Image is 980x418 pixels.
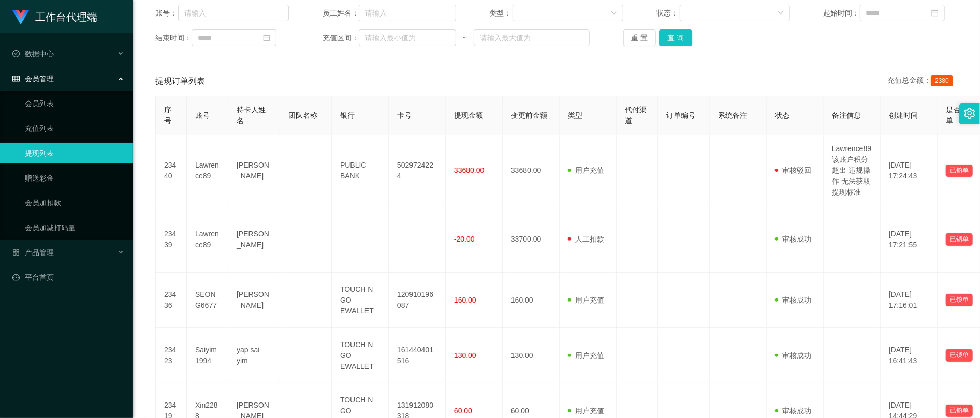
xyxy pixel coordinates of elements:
td: [DATE] 16:41:43 [881,328,938,383]
span: 130.00 [454,351,476,360]
img: logo.9652507e.png [12,10,29,25]
td: 130.00 [503,328,560,383]
a: 提现列表 [25,143,124,163]
span: 系统备注 [718,111,747,120]
span: 用户充值 [568,296,604,304]
a: 会员列表 [25,93,124,114]
i: 图标: setting [964,108,975,119]
span: ~ [456,33,474,43]
td: 33700.00 [503,206,560,273]
td: 23440 [156,135,187,206]
span: 用户充值 [568,351,604,360]
i: 图标: calendar [931,9,939,17]
td: 161440401516 [389,328,446,383]
a: 会员加减打码量 [25,217,124,238]
span: 160.00 [454,296,476,304]
td: [DATE] 17:16:01 [881,273,938,328]
span: 账号： [155,8,178,19]
span: 会员管理 [12,74,54,83]
input: 请输入 [359,5,456,21]
span: 33680.00 [454,166,484,174]
input: 请输入最大值为 [474,29,590,46]
span: 团队名称 [288,111,317,120]
td: 160.00 [503,273,560,328]
span: 提现金额 [454,111,483,120]
span: 类型： [489,8,513,19]
span: 序号 [164,106,171,125]
span: 产品管理 [12,248,54,257]
span: -20.00 [454,235,475,243]
i: 图标: table [12,75,20,82]
input: 请输入 [178,5,289,21]
span: 用户充值 [568,166,604,174]
td: TOUCH N GO EWALLET [332,273,389,328]
span: 人工扣款 [568,235,604,243]
button: 已锁单 [946,294,973,306]
i: 图标: down [611,10,617,17]
span: 数据中心 [12,50,54,58]
span: 账号 [195,111,210,120]
span: 审核驳回 [775,166,811,174]
input: 请输入最小值为 [359,29,456,46]
span: 持卡人姓名 [237,106,266,125]
a: 工作台代理端 [12,12,97,21]
button: 已锁单 [946,349,973,362]
span: 审核成功 [775,296,811,304]
td: Lawrence89 [187,206,228,273]
span: 审核成功 [775,235,811,243]
span: 提现订单列表 [155,75,205,87]
button: 已锁单 [946,165,973,177]
a: 充值列表 [25,118,124,139]
i: 图标: check-circle-o [12,50,20,57]
td: 23436 [156,273,187,328]
span: 银行 [340,111,355,120]
button: 已锁单 [946,233,973,246]
span: 状态 [775,111,789,120]
td: 5029724224 [389,135,446,206]
button: 已锁单 [946,405,973,417]
span: 2380 [931,75,953,86]
span: 审核成功 [775,407,811,415]
td: [DATE] 17:21:55 [881,206,938,273]
span: 代付渠道 [625,106,647,125]
td: Lawrence89 该账户积分超出 违规操作 无法获取提现标准 [824,135,881,206]
td: 23423 [156,328,187,383]
i: 图标: appstore-o [12,249,20,256]
span: 状态： [656,8,680,19]
button: 重 置 [623,29,656,46]
td: SEONG6677 [187,273,228,328]
span: 结束时间： [155,33,192,43]
a: 图标: dashboard平台首页 [12,267,124,288]
td: 23439 [156,206,187,273]
td: [PERSON_NAME] [228,273,280,328]
span: 卡号 [397,111,412,120]
a: 赠送彩金 [25,168,124,188]
td: [PERSON_NAME] [228,206,280,273]
span: 备注信息 [832,111,861,120]
td: 33680.00 [503,135,560,206]
td: PUBLIC BANK [332,135,389,206]
span: 员工姓名： [323,8,359,19]
td: Saiyim1994 [187,328,228,383]
div: 充值总金额： [887,75,957,87]
span: 起始时间： [824,8,860,19]
td: 120910196087 [389,273,446,328]
span: 充值区间： [323,33,359,43]
span: 变更前金额 [511,111,547,120]
td: [DATE] 17:24:43 [881,135,938,206]
td: yap sai yim [228,328,280,383]
span: 类型 [568,111,582,120]
button: 查 询 [659,29,692,46]
td: TOUCH N GO EWALLET [332,328,389,383]
i: 图标: down [778,10,784,17]
td: [PERSON_NAME] [228,135,280,206]
span: 是否锁单 [946,106,968,125]
span: 60.00 [454,407,472,415]
span: 审核成功 [775,351,811,360]
i: 图标: calendar [263,34,270,41]
td: Lawrence89 [187,135,228,206]
h1: 工作台代理端 [35,1,97,34]
span: 创建时间 [889,111,918,120]
span: 订单编号 [666,111,695,120]
span: 用户充值 [568,407,604,415]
